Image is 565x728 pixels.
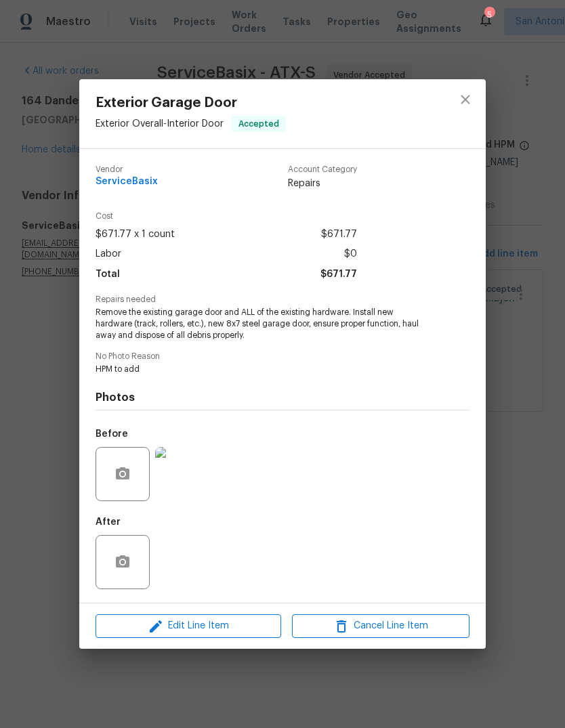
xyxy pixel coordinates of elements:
span: Repairs [288,177,357,190]
span: Labor [96,244,121,264]
span: Account Category [288,165,357,174]
span: Vendor [96,165,158,174]
span: Repairs needed [96,295,469,304]
span: Exterior Garage Door [96,95,286,110]
span: $671.77 x 1 count [96,225,175,244]
span: $671.77 [320,265,357,284]
div: 5 [484,8,494,22]
span: Cancel Line Item [296,618,465,635]
span: Exterior Overall - Interior Door [96,119,224,129]
span: Accepted [233,117,285,131]
span: Edit Line Item [100,618,277,635]
button: Cancel Line Item [292,614,469,638]
span: $671.77 [321,225,357,244]
span: Remove the existing garage door and ALL of the existing hardware. Install new hardware (track, ro... [96,307,432,341]
span: $0 [344,244,357,264]
span: ServiceBasix [96,177,158,187]
button: close [449,83,482,116]
h5: Before [96,429,128,439]
h4: Photos [96,391,469,404]
h5: After [96,517,121,527]
button: Edit Line Item [96,614,281,638]
span: Cost [96,212,357,221]
span: Total [96,265,120,284]
span: No Photo Reason [96,352,469,361]
span: HPM to add [96,364,432,375]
